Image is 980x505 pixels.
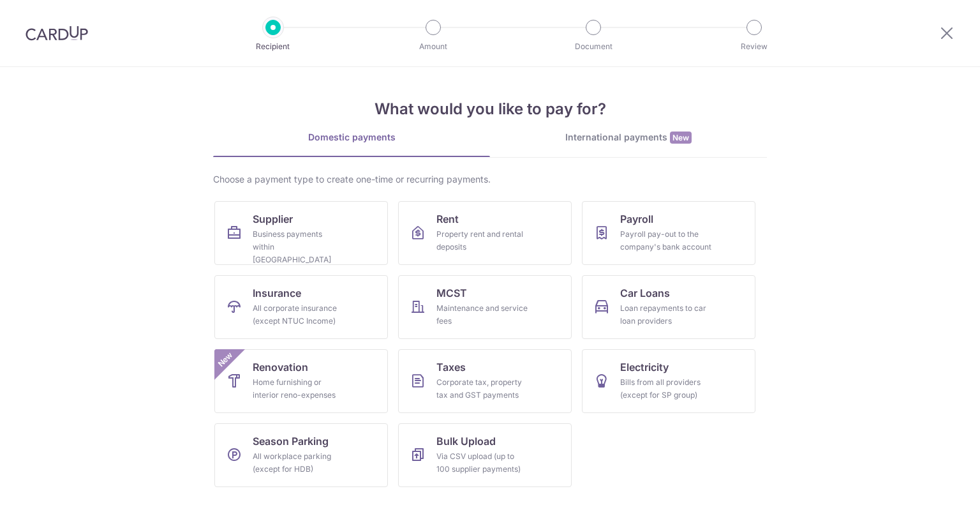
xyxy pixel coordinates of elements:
[213,98,767,121] h4: What would you like to pay for?
[253,211,293,227] span: Supplier
[386,40,480,53] p: Amount
[215,349,236,370] span: New
[670,132,692,144] span: New
[253,433,329,449] span: Season Parking
[214,201,388,265] a: SupplierBusiness payments within [GEOGRAPHIC_DATA]
[253,450,345,476] div: All workplace parking (except for HDB)
[398,423,572,487] a: Bulk UploadVia CSV upload (up to 100 supplier payments)
[253,376,345,402] div: Home furnishing or interior reno-expenses
[707,40,801,53] p: Review
[620,285,670,301] span: Car Loans
[213,173,767,186] div: Choose a payment type to create one-time or recurring payments.
[436,433,496,449] span: Bulk Upload
[436,302,528,328] div: Maintenance and service fees
[620,359,669,375] span: Electricity
[214,349,388,413] a: RenovationHome furnishing or interior reno-expensesNew
[436,376,528,402] div: Corporate tax, property tax and GST payments
[546,40,641,53] p: Document
[214,423,388,487] a: Season ParkingAll workplace parking (except for HDB)
[490,131,767,144] div: International payments
[436,359,466,375] span: Taxes
[213,131,490,144] div: Domestic payments
[582,349,755,413] a: ElectricityBills from all providers (except for SP group)
[226,40,320,53] p: Recipient
[214,275,388,339] a: InsuranceAll corporate insurance (except NTUC Income)
[253,285,301,301] span: Insurance
[398,201,572,265] a: RentProperty rent and rental deposits
[620,211,653,227] span: Payroll
[620,376,712,402] div: Bills from all providers (except for SP group)
[582,275,755,339] a: Car LoansLoan repayments to car loan providers
[436,285,467,301] span: MCST
[898,467,967,499] iframe: Opens a widget where you can find more information
[398,275,572,339] a: MCSTMaintenance and service fees
[436,211,459,227] span: Rent
[436,450,528,476] div: Via CSV upload (up to 100 supplier payments)
[253,302,345,328] div: All corporate insurance (except NTUC Income)
[398,349,572,413] a: TaxesCorporate tax, property tax and GST payments
[26,26,88,41] img: CardUp
[253,359,308,375] span: Renovation
[582,201,755,265] a: PayrollPayroll pay-out to the company's bank account
[620,228,712,253] div: Payroll pay-out to the company's bank account
[253,228,345,266] div: Business payments within [GEOGRAPHIC_DATA]
[620,302,712,328] div: Loan repayments to car loan providers
[436,228,528,253] div: Property rent and rental deposits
